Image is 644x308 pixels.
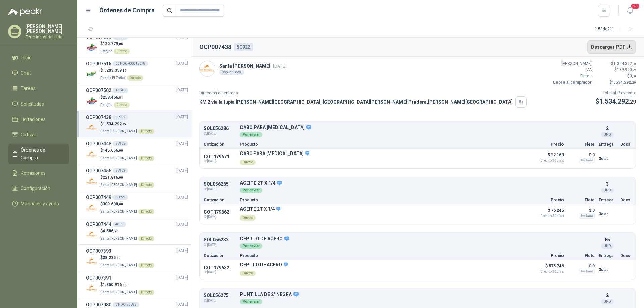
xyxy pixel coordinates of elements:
span: 189.900 [617,67,636,72]
p: Fletes [551,73,592,79]
div: 50899 [113,195,128,200]
div: UND [601,132,614,137]
span: 120.779 [103,41,123,46]
p: $ [100,282,154,288]
span: Santa [PERSON_NAME] [100,156,137,160]
p: [PERSON_NAME] [551,61,592,67]
p: $ [100,201,154,207]
span: 38.235 [103,255,121,260]
div: 9 solicitudes [219,70,244,75]
span: Configuración [21,185,50,192]
span: 221.816 [103,175,123,180]
img: Company Logo [86,229,98,241]
p: Producto [240,254,526,258]
div: Incluido [579,213,595,219]
div: Directo [127,75,143,81]
span: Inicio [21,54,32,61]
p: 85 [605,236,610,243]
p: $ [595,96,636,107]
p: Precio [530,142,564,146]
span: ,00 [632,74,636,78]
a: Solicitudes [8,98,69,110]
div: 001-OC -00015078 [113,61,148,66]
p: COT179632 [204,265,236,270]
img: Logo peakr [8,8,42,16]
p: $ 575.746 [530,262,564,273]
span: Santa [PERSON_NAME] [100,210,137,213]
span: Tareas [21,85,36,92]
p: Flete [568,142,595,146]
p: Producto [240,142,526,146]
div: 13645 [113,88,128,93]
a: OCP00744950899[DATE] Company Logo$309.600,00Santa [PERSON_NAME]Directo [86,194,188,215]
h3: OCP007516 [86,60,111,67]
span: Santa [PERSON_NAME] [100,263,137,267]
span: [DATE] [176,114,188,120]
span: 20 [631,3,640,9]
img: Company Logo [86,68,98,80]
div: Directo [240,271,256,276]
span: C: [DATE] [204,242,236,248]
button: 20 [624,5,636,17]
a: Órdenes de Compra [8,144,69,164]
span: Santa [PERSON_NAME] [100,183,137,187]
span: 0 [630,74,636,78]
p: 3 días [599,266,616,274]
p: Cotización [204,254,236,258]
p: $ [596,67,636,73]
span: C: [DATE] [204,298,236,303]
a: Licitaciones [8,113,69,126]
span: 309.600 [103,202,123,206]
p: Precio [530,198,564,202]
p: $ 0 [568,151,595,159]
p: KM 2 vía la tupia [PERSON_NAME][GEOGRAPHIC_DATA], [GEOGRAPHIC_DATA][PERSON_NAME] Pradera , [PERSO... [199,98,513,106]
span: [DATE] [176,274,188,281]
p: SOL056286 [204,126,236,131]
span: 258.466 [103,95,123,100]
div: Directo [138,263,154,268]
span: [DATE] [176,301,188,308]
span: Crédito 30 días [530,214,564,218]
span: ,00 [632,62,636,66]
p: $ [100,94,130,101]
p: COT179671 [204,154,236,159]
p: Docs [620,254,632,258]
p: Entrega [599,142,616,146]
p: Docs [620,142,632,146]
h3: OCP007444 [86,221,111,228]
a: OCP00750213645[DATE] Company Logo$258.466,81PatojitoDirecto [86,87,188,108]
p: Cotización [204,142,236,146]
p: Flete [568,198,595,202]
p: Entrega [599,254,616,258]
div: Directo [240,160,256,165]
div: UND [601,299,614,304]
span: Órdenes de Compra [21,146,63,161]
p: $ 0 [568,262,595,270]
img: Company Logo [86,202,98,214]
div: Incluido [579,158,595,163]
p: CABO PARA [MEDICAL_DATA] [240,125,595,131]
span: ,89 [122,69,127,72]
h3: OCP007393 [86,247,111,255]
div: Por enviar [240,299,262,304]
p: SOL056232 [204,237,236,242]
p: ACEITE 2T X 1/4 [240,206,280,212]
h3: OCP007455 [86,167,111,174]
span: 1.534.292 [612,80,636,85]
p: $ [100,147,154,154]
span: Patojito [100,49,112,53]
div: Directo [138,209,154,214]
span: [DATE] [273,64,286,69]
img: Company Logo [86,42,98,53]
span: ,00 [118,202,123,206]
a: OCP00744850903[DATE] Company Logo$145.656,00Santa [PERSON_NAME]Directo [86,140,188,161]
span: 1.203.359 [103,68,127,73]
h3: OCP007391 [86,274,111,282]
div: 50903 [113,141,128,146]
a: Cotizar [8,128,69,141]
p: Entrega [599,198,616,202]
span: ,29 [122,122,127,126]
span: Panela El Trébol [100,76,126,80]
p: $ 76.245 [530,206,564,218]
p: $ 0 [568,206,595,214]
